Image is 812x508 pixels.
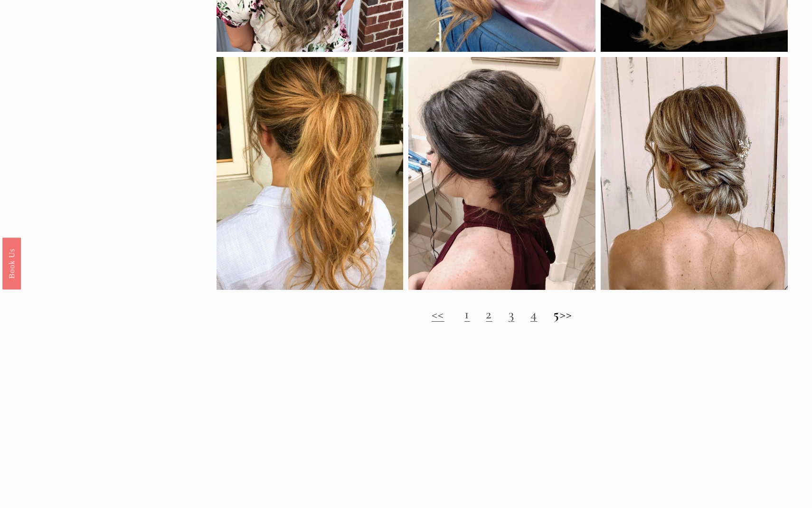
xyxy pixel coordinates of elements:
a: 1 [464,306,470,322]
a: << [432,306,444,322]
a: 3 [509,306,514,322]
a: Book Us [2,237,21,289]
strong: 5 [553,306,559,322]
a: 2 [486,306,492,322]
a: 4 [530,306,537,322]
h2: >> [217,306,788,322]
